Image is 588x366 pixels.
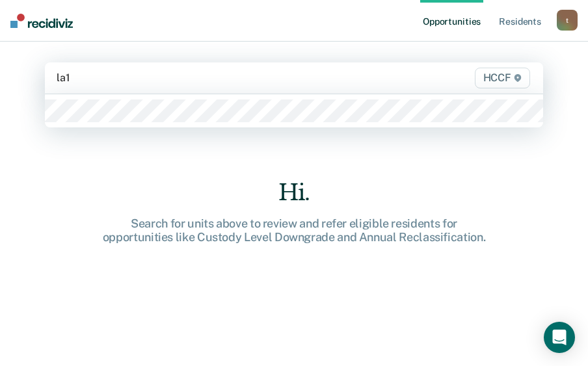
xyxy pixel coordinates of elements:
[544,322,575,353] div: Open Intercom Messenger
[557,10,578,31] button: t
[10,14,73,28] img: Recidiviz
[86,216,502,244] div: Search for units above to review and refer eligible residents for opportunities like Custody Leve...
[86,179,502,206] div: Hi.
[475,68,530,88] span: HCCF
